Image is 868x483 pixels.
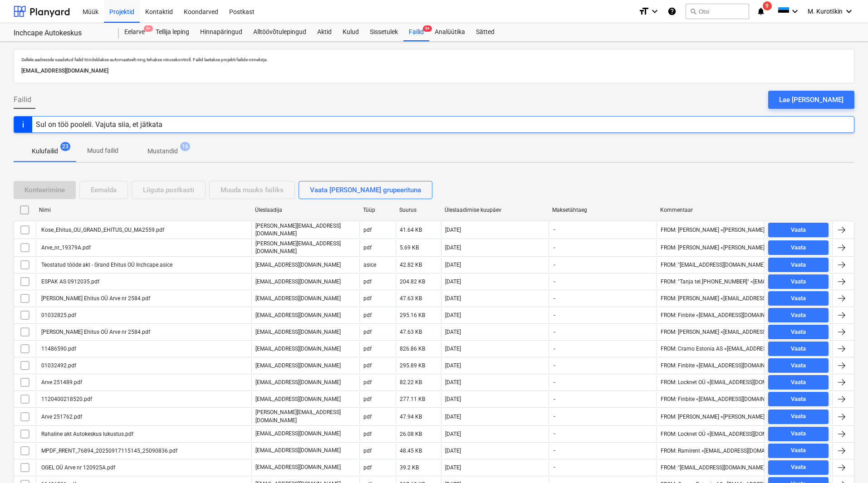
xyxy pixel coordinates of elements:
span: - [553,463,556,471]
div: Vaata [791,445,806,456]
p: [EMAIL_ADDRESS][DOMAIN_NAME] [21,66,847,76]
span: - [553,345,556,353]
button: Lae [PERSON_NAME] [768,91,854,109]
button: Vaata [768,240,829,255]
span: - [553,226,556,234]
p: [PERSON_NAME][EMAIL_ADDRESS][DOMAIN_NAME] [255,409,356,424]
div: Arve 251489.pdf [40,379,82,385]
a: Sissetulek [364,23,403,41]
span: search [690,8,697,15]
i: keyboard_arrow_down [649,6,660,17]
div: 295.89 KB [400,362,425,369]
div: 47.63 KB [400,329,422,335]
div: Eelarve [119,23,150,41]
p: [EMAIL_ADDRESS][DOMAIN_NAME] [255,463,341,471]
i: notifications [756,6,765,17]
div: Vaata [791,411,806,422]
div: Vaata [791,394,806,405]
p: [EMAIL_ADDRESS][DOMAIN_NAME] [255,312,341,319]
div: Tüüp [363,207,392,213]
div: 277.11 KB [400,396,425,402]
button: Vaata [768,258,829,272]
div: Vaata [791,260,806,270]
div: Vaata [PERSON_NAME] grupeerituna [310,184,421,196]
button: Vaata [768,375,829,390]
button: Vaata [768,427,829,441]
div: pdf [363,227,372,233]
span: - [553,379,556,386]
div: 826.86 KB [400,346,425,352]
button: Vaata [768,444,829,458]
div: Kose_Ehitus_OU_GRAND_EHITUS_OU_MA2559.pdf [40,227,164,233]
a: Alltöövõtulepingud [248,23,312,41]
div: Vaata [791,377,806,388]
button: Vaata [768,223,829,237]
div: [DATE] [445,262,461,268]
i: Abikeskus [667,6,677,17]
div: Sul on töö pooleli. Vajuta siia, et jätkata [36,120,162,129]
div: [DATE] [445,396,461,402]
div: [DATE] [445,464,461,471]
div: Vaata [791,225,806,235]
span: 23 [60,142,70,151]
button: Vaata [768,342,829,356]
p: Muud failid [87,146,118,156]
div: Üleslaadimise kuupäev [445,207,545,213]
p: Kulufailid [32,146,58,156]
div: Rahaline akt Autokeskus lukustus.pdf [40,431,133,437]
div: Failid [403,23,429,41]
p: [EMAIL_ADDRESS][DOMAIN_NAME] [255,430,341,438]
div: pdf [363,448,372,454]
button: Otsi [686,4,749,19]
div: pdf [363,295,372,302]
div: 47.94 KB [400,414,422,420]
div: 5.69 KB [400,244,419,251]
div: Arve 251762.pdf [40,414,82,420]
div: 204.82 KB [400,278,425,285]
div: [DATE] [445,431,461,437]
span: - [553,447,556,454]
span: - [553,430,556,438]
span: M. Kurotškin [808,8,843,15]
div: Vaata [791,243,806,253]
div: pdf [363,346,372,352]
div: 295.16 KB [400,312,425,318]
div: pdf [363,329,372,335]
span: - [553,413,556,420]
p: [EMAIL_ADDRESS][DOMAIN_NAME] [255,295,341,302]
p: [EMAIL_ADDRESS][DOMAIN_NAME] [255,328,341,336]
div: Vaata [791,429,806,439]
div: 01032825.pdf [40,312,76,318]
div: Suurus [399,207,437,213]
a: Sätted [471,23,500,41]
a: Kulud [337,23,364,41]
div: 48.45 KB [400,448,422,454]
div: Maksetähtaeg [552,207,653,213]
div: Vaata [791,277,806,287]
a: Aktid [312,23,337,41]
div: Vaata [791,327,806,337]
span: 9+ [423,25,432,32]
a: Failid9+ [403,23,429,41]
div: 39.2 KB [400,464,419,471]
div: pdf [363,431,372,437]
div: Vaata [791,462,806,473]
div: Nimi [39,207,248,213]
div: pdf [363,278,372,285]
div: Hinnapäringud [195,23,248,41]
p: [EMAIL_ADDRESS][DOMAIN_NAME] [255,362,341,370]
div: 01032492.pdf [40,362,76,369]
span: Failid [14,94,31,105]
div: [PERSON_NAME] Ehitus OÜ Arve nr 2584.pdf [40,329,150,335]
button: Vaata [PERSON_NAME] grupeerituna [299,181,432,199]
div: Kommentaar [660,207,761,213]
div: pdf [363,379,372,385]
div: Inchcape Autokeskus [14,29,108,38]
span: 9 [763,1,772,10]
a: Analüütika [429,23,471,41]
div: 82.22 KB [400,379,422,385]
